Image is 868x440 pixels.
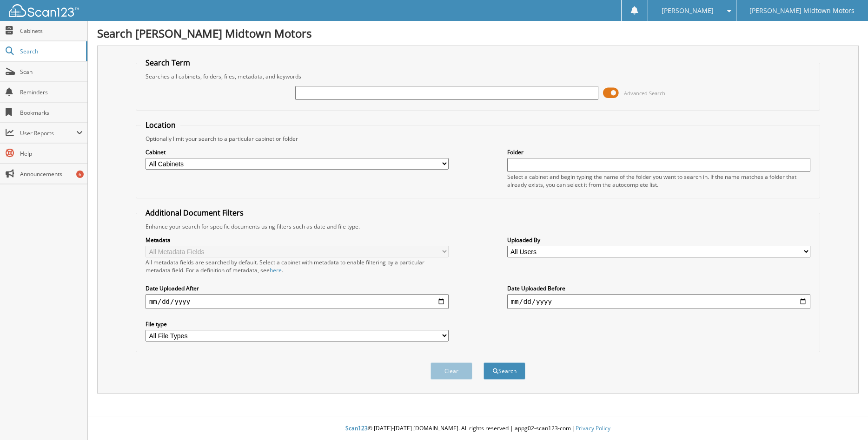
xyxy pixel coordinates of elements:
[20,129,76,137] span: User Reports
[507,173,811,189] div: Select a cabinet and begin typing the name of the folder you want to search in. If the name match...
[507,148,811,156] label: Folder
[141,58,195,68] legend: Search Term
[88,417,868,440] div: © [DATE]-[DATE] [DOMAIN_NAME]. All rights reserved | appg02-scan123-com |
[507,294,811,309] input: end
[146,258,449,274] div: All metadata fields are searched by default. Select a cabinet with metadata to enable filtering b...
[146,284,449,292] label: Date Uploaded After
[749,8,855,13] span: [PERSON_NAME] Midtown Motors
[20,47,81,55] span: Search
[507,236,811,244] label: Uploaded By
[9,4,79,17] img: scan123-logo-white.svg
[20,150,83,158] span: Help
[20,27,83,35] span: Cabinets
[662,8,714,13] span: [PERSON_NAME]
[141,208,248,218] legend: Additional Document Filters
[141,120,180,130] legend: Location
[20,88,83,96] span: Reminders
[20,170,83,178] span: Announcements
[141,223,815,230] div: Enhance your search for specific documents using filters such as date and file type.
[76,171,84,178] div: 6
[345,424,368,432] span: Scan123
[484,362,525,380] button: Search
[146,236,449,244] label: Metadata
[141,135,815,143] div: Optionally limit your search to a particular cabinet or folder
[507,284,811,292] label: Date Uploaded Before
[20,68,83,76] span: Scan
[270,266,282,274] a: here
[146,148,449,156] label: Cabinet
[146,294,449,309] input: start
[97,26,859,41] h1: Search [PERSON_NAME] Midtown Motors
[624,90,665,97] span: Advanced Search
[146,320,449,328] label: File type
[141,72,815,80] div: Searches all cabinets, folders, files, metadata, and keywords
[822,395,868,440] iframe: Chat Widget
[576,424,610,432] a: Privacy Policy
[20,109,83,117] span: Bookmarks
[431,362,472,380] button: Clear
